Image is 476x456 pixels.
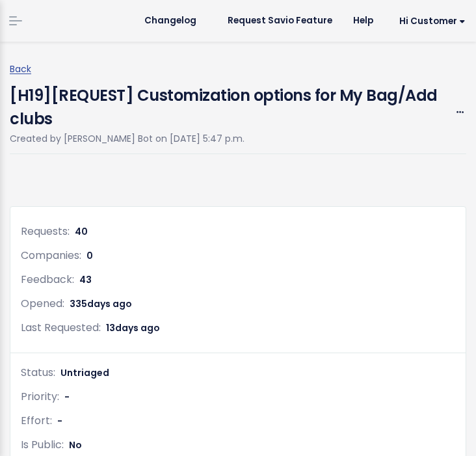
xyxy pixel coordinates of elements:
[21,224,70,239] span: Requests:
[87,297,132,310] span: days ago
[21,389,59,404] span: Priority:
[64,390,70,403] span: -
[60,366,109,379] span: Untriaged
[75,225,88,238] span: 40
[10,132,245,145] span: Created by [PERSON_NAME] Bot on [DATE] 5:47 p.m.
[79,273,92,286] span: 43
[21,296,64,311] span: Opened:
[21,365,55,380] span: Status:
[10,77,443,131] h4: [H19][REQUEST] Customization options for My Bag/Add clubs
[217,11,343,31] a: Request Savio Feature
[115,321,160,334] span: days ago
[70,297,132,310] span: 335
[21,272,74,287] span: Feedback:
[343,11,384,31] a: Help
[86,249,93,262] span: 0
[106,321,160,334] span: 13
[57,414,62,427] span: -
[399,16,466,26] span: Hi Customer
[21,248,81,263] span: Companies:
[21,320,101,335] span: Last Requested:
[144,16,196,25] span: Changelog
[69,438,82,451] span: No
[384,11,476,31] a: Hi Customer
[21,437,64,452] span: Is Public:
[10,62,31,75] a: Back
[21,413,52,428] span: Effort:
